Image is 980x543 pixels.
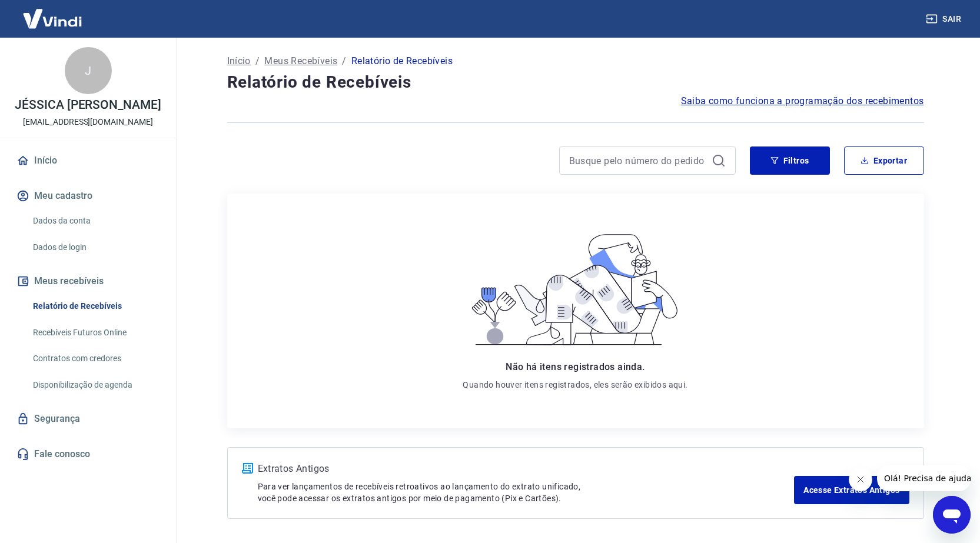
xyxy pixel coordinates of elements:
[65,47,112,94] div: J
[28,347,162,371] a: Contratos com credores
[750,146,830,175] button: Filtros
[14,1,91,36] img: Vindi
[681,94,924,108] a: Saiba como funciona a programação dos recebimentos
[227,71,924,94] h4: Relatório de Recebíveis
[14,406,162,432] a: Segurança
[14,441,162,467] a: Fale conosco
[258,481,795,504] p: Para ver lançamentos de recebíveis retroativos ao lançamento do extrato unificado, você pode aces...
[844,146,924,175] button: Exportar
[242,463,253,474] img: ícone
[14,148,162,174] a: Início
[463,379,687,391] p: Quando houver itens registrados, eles serão exibidos aqui.
[923,8,966,30] button: Sair
[794,476,909,504] a: Acesse Extratos Antigos
[23,116,153,128] p: [EMAIL_ADDRESS][DOMAIN_NAME]
[7,8,99,18] span: Olá! Precisa de ajuda?
[506,361,645,372] span: Não há itens registrados ainda.
[351,54,453,68] p: Relatório de Recebíveis
[264,54,337,68] a: Meus Recebíveis
[28,209,162,233] a: Dados da conta
[933,496,971,534] iframe: Botão para abrir a janela de mensagens
[14,268,162,294] button: Meus recebíveis
[28,235,162,259] a: Dados de login
[227,54,251,68] a: Início
[15,99,161,111] p: JÉSSICA [PERSON_NAME]
[877,465,971,491] iframe: Mensagem da empresa
[28,373,162,397] a: Disponibilização de agenda
[14,183,162,209] button: Meu cadastro
[342,54,346,68] p: /
[28,294,162,318] a: Relatório de Recebíveis
[255,54,260,68] p: /
[258,462,795,476] p: Extratos Antigos
[28,321,162,345] a: Recebíveis Futuros Online
[849,468,872,491] iframe: Fechar mensagem
[569,152,707,169] input: Busque pelo número do pedido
